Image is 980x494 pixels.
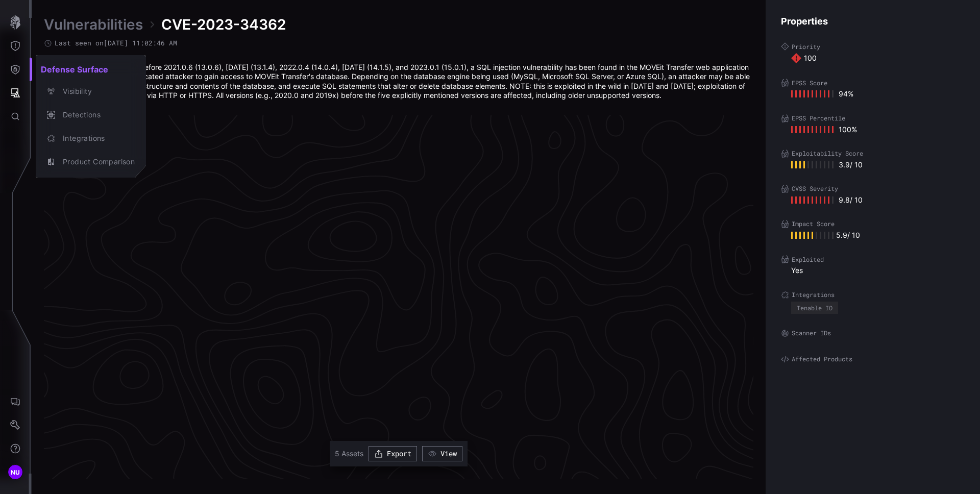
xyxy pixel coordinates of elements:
div: Product Comparison [58,156,135,168]
button: Product Comparison [36,150,146,174]
div: Visibility [58,85,135,98]
button: Detections [36,103,146,127]
div: Detections [58,109,135,121]
h2: Defense Surface [36,59,146,80]
div: Integrations [58,132,135,145]
button: Integrations [36,127,146,150]
button: Visibility [36,80,146,103]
